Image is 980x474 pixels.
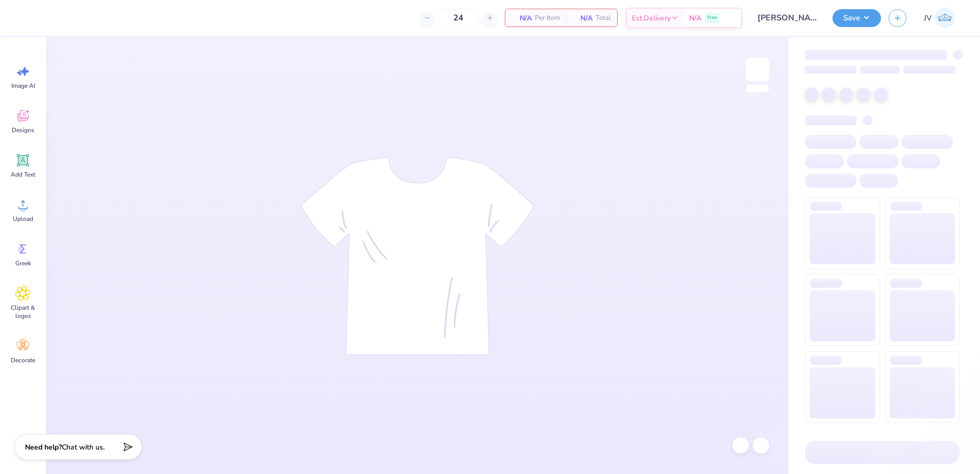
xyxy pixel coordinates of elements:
[919,8,960,28] a: JV
[301,157,534,355] img: tee-skeleton.svg
[535,13,560,23] span: Per Item
[572,13,593,23] span: N/A
[62,442,105,452] span: Chat with us.
[13,215,33,223] span: Upload
[15,259,31,267] span: Greek
[438,9,478,27] input: – –
[25,442,62,452] strong: Need help?
[750,8,825,28] input: Untitled Design
[11,356,35,364] span: Decorate
[924,12,932,24] span: JV
[11,82,35,90] span: Image AI
[689,13,701,23] span: N/A
[6,304,40,320] span: Clipart & logos
[935,8,955,28] img: Jo Vincent
[832,9,881,27] button: Save
[632,13,671,23] span: Est. Delivery
[596,13,611,23] span: Total
[511,13,532,23] span: N/A
[11,170,35,179] span: Add Text
[707,14,717,21] span: Free
[12,126,34,134] span: Designs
